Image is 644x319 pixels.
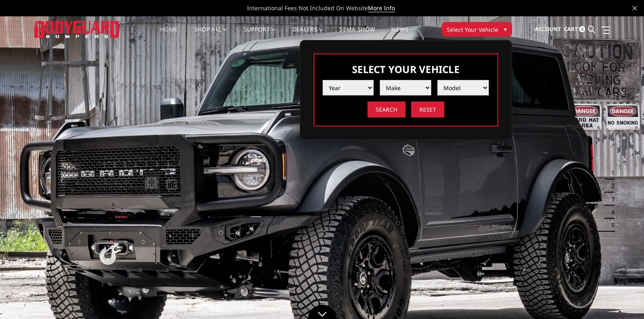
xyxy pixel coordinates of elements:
[411,102,444,117] input: Reset
[535,18,561,40] a: Account
[380,80,431,95] select: Please select the value from list.
[339,27,375,42] a: SEMA Show
[441,22,512,37] button: Select Your Vehicle
[447,25,498,34] span: Select Your Vehicle
[368,4,395,12] a: More Info
[244,27,276,42] a: Support
[504,25,507,33] span: ▾
[194,27,227,42] a: shop all
[606,206,615,219] button: 4 of 5
[368,102,406,117] input: Search
[564,25,578,33] span: Cart
[564,18,585,40] a: Cart 0
[323,80,374,95] select: Please select the value from list.
[606,219,615,232] button: 5 of 5
[535,25,561,33] span: Account
[34,21,120,38] img: BODYGUARD BUMPERS
[391,27,408,42] a: News
[579,26,585,32] span: 0
[606,193,615,206] button: 3 of 5
[606,166,615,179] button: 1 of 5
[606,179,615,193] button: 2 of 5
[308,305,336,319] a: Click to Down
[160,27,178,42] a: Home
[323,62,489,76] h3: Select Your Vehicle
[292,27,323,42] a: Dealers
[603,280,644,319] iframe: Chat Widget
